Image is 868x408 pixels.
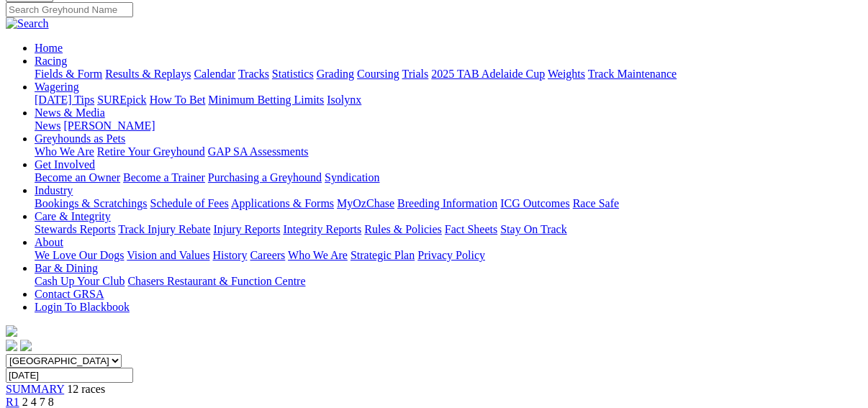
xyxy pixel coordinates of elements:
a: Racing [35,55,67,67]
div: Racing [35,68,862,81]
a: Industry [35,184,73,196]
a: Syndication [325,171,379,183]
a: Tracks [238,68,269,80]
div: Wagering [35,94,862,106]
div: Care & Integrity [35,223,862,236]
a: Login To Blackbook [35,301,130,313]
a: We Love Our Dogs [35,249,124,261]
a: Isolynx [327,94,361,106]
img: logo-grsa-white.png [6,325,17,337]
a: Trials [402,68,428,80]
a: Who We Are [288,249,348,261]
a: ICG Outcomes [500,197,569,209]
a: Contact GRSA [35,288,104,300]
a: Applications & Forms [231,197,334,209]
a: Calendar [194,68,235,80]
a: Statistics [272,68,314,80]
a: Cash Up Your Club [35,275,125,287]
a: Who We Are [35,145,94,158]
a: Track Injury Rebate [118,223,210,235]
a: Stewards Reports [35,223,115,235]
span: 2 4 7 8 [22,396,54,408]
a: Become an Owner [35,171,120,183]
a: Privacy Policy [417,249,485,261]
a: News & Media [35,106,105,119]
a: Care & Integrity [35,210,111,222]
a: Fields & Form [35,68,102,80]
a: Minimum Betting Limits [208,94,324,106]
a: Integrity Reports [283,223,361,235]
a: Coursing [357,68,399,80]
img: Search [6,17,49,30]
a: Wagering [35,81,79,93]
div: Get Involved [35,171,862,184]
a: Rules & Policies [364,223,442,235]
a: Purchasing a Greyhound [208,171,322,183]
a: Vision and Values [127,249,209,261]
a: Race Safe [572,197,618,209]
a: Bookings & Scratchings [35,197,147,209]
a: [PERSON_NAME] [63,119,155,132]
a: Chasers Restaurant & Function Centre [127,275,305,287]
a: 2025 TAB Adelaide Cup [431,68,545,80]
a: Greyhounds as Pets [35,132,125,145]
a: History [212,249,247,261]
a: SUREpick [97,94,146,106]
a: News [35,119,60,132]
a: [DATE] Tips [35,94,94,106]
a: Retire Your Greyhound [97,145,205,158]
a: Home [35,42,63,54]
a: SUMMARY [6,383,64,395]
input: Search [6,2,133,17]
a: Fact Sheets [445,223,497,235]
a: Track Maintenance [588,68,677,80]
a: Strategic Plan [351,249,415,261]
img: facebook.svg [6,340,17,351]
img: twitter.svg [20,340,32,351]
a: Schedule of Fees [150,197,228,209]
a: Stay On Track [500,223,566,235]
a: GAP SA Assessments [208,145,309,158]
div: News & Media [35,119,862,132]
a: Careers [250,249,285,261]
a: About [35,236,63,248]
span: 12 races [67,383,105,395]
a: Grading [317,68,354,80]
div: About [35,249,862,262]
a: Bar & Dining [35,262,98,274]
a: R1 [6,396,19,408]
a: How To Bet [150,94,206,106]
div: Bar & Dining [35,275,862,288]
input: Select date [6,368,133,383]
a: Breeding Information [397,197,497,209]
a: MyOzChase [337,197,394,209]
a: Injury Reports [213,223,280,235]
a: Get Involved [35,158,95,171]
a: Results & Replays [105,68,191,80]
a: Become a Trainer [123,171,205,183]
div: Greyhounds as Pets [35,145,862,158]
div: Industry [35,197,862,210]
a: Weights [548,68,585,80]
